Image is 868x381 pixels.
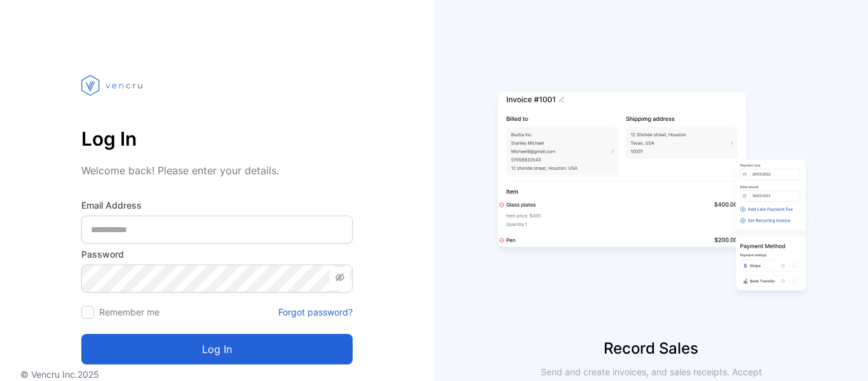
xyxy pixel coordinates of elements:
p: Log In [81,123,353,154]
img: slider image [492,51,810,337]
button: Log in [81,334,353,364]
img: vencru logo [81,51,145,120]
label: Remember me [99,307,159,317]
a: Forgot password? [278,305,353,319]
p: Welcome back! Please enter your details. [81,163,353,178]
p: Record Sales [434,337,868,360]
label: Email Address [81,198,353,212]
label: Password [81,247,353,261]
